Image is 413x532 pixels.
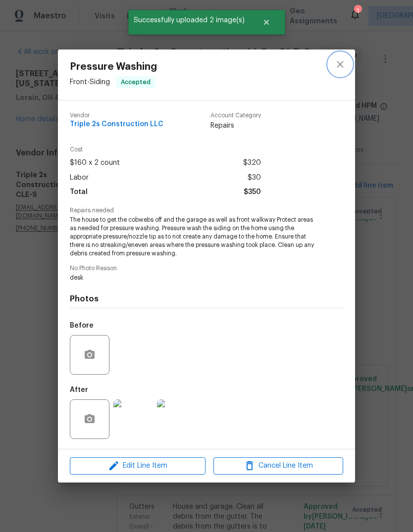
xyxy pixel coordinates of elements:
span: The house to get the cobwebs off and the garage as well as front walkway Protect areas as needed ... [70,216,316,257]
span: Successfully uploaded 2 image(s) [128,10,250,31]
span: Account Category [210,112,261,119]
span: Edit Line Item [73,460,203,472]
span: desk [70,274,316,282]
span: $320 [243,156,261,170]
span: Triple 2s Construction LLC [70,121,163,128]
span: $160 x 2 count [70,156,120,170]
button: close [328,52,352,76]
span: Repairs [210,121,261,131]
button: Edit Line Item [70,457,206,475]
span: No Photo Reason [70,265,343,272]
span: $30 [248,171,261,185]
span: Cancel Line Item [216,460,340,472]
h4: Photos [70,294,343,304]
span: Cost [70,146,261,153]
span: $350 [244,185,261,199]
span: Accepted [117,77,155,87]
span: Total [70,185,88,199]
span: Repairs needed [70,207,343,214]
h5: After [70,387,88,393]
h5: Before [70,322,94,329]
span: Vendor [70,112,163,119]
span: Pressure Washing [70,61,157,72]
button: Cancel Line Item [213,457,343,475]
span: Front - Siding [70,79,110,86]
span: Labor [70,171,89,185]
button: Close [250,12,283,32]
div: 1 [354,6,361,16]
